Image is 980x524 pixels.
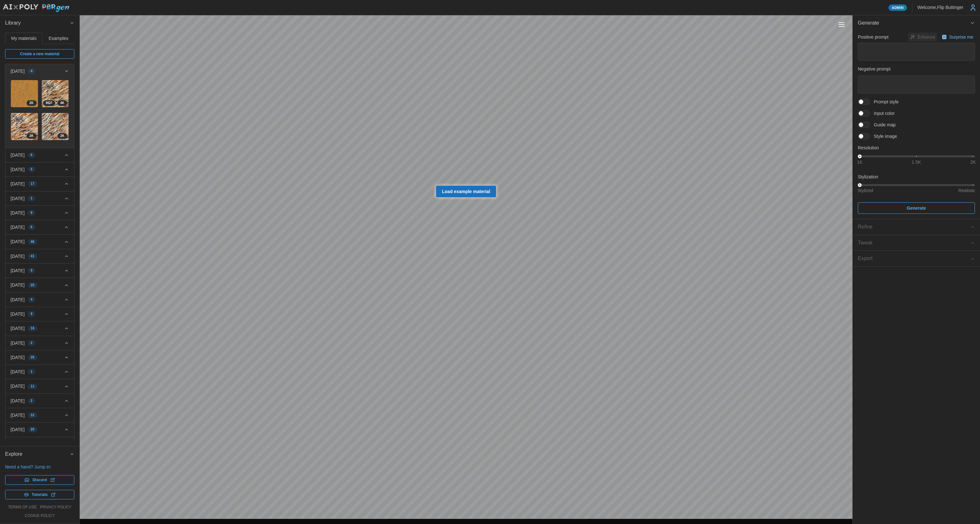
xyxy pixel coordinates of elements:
[11,224,25,230] p: [DATE]
[31,225,33,230] span: 6
[5,408,74,422] button: [DATE]12
[5,446,70,462] span: Explore
[5,249,74,263] button: [DATE]41
[858,15,970,31] span: Generate
[11,354,25,361] p: [DATE]
[5,220,74,234] button: [DATE]6
[11,253,25,259] p: [DATE]
[11,113,38,140] img: DHLGa0otKoUrft0Ectaf
[5,475,74,485] a: Discord
[5,464,74,470] p: Need a hand? Jump in:
[870,99,899,105] span: Prompt style
[11,113,38,140] a: DHLGa0otKoUrft0Ectaf2K
[31,413,34,418] span: 12
[60,133,64,138] span: 2 K
[870,122,895,128] span: Guide map
[5,490,74,499] a: Tutorials
[858,145,975,151] p: Resolution
[11,282,25,288] p: [DATE]
[436,186,496,197] a: Load example material
[11,166,25,173] p: [DATE]
[31,326,34,331] span: 16
[42,80,69,107] img: VTyxdZshsfyKDEuVOXuf
[5,148,74,162] button: [DATE]6
[917,4,963,11] p: Welcome, Flip Buttinger
[5,321,74,335] button: [DATE]16
[442,186,490,197] span: Load example material
[31,311,33,317] span: 9
[5,336,74,350] button: [DATE]2
[853,235,980,251] button: Tweak
[5,423,74,437] button: [DATE]20
[858,251,970,266] span: Export
[42,113,69,140] img: gWIIWLiPny4KzJRSitOk
[31,355,34,360] span: 26
[5,206,74,220] button: [DATE]9
[11,441,25,447] p: [DATE]
[907,203,926,213] span: Generate
[5,293,74,307] button: [DATE]4
[870,110,895,116] span: Input color
[29,133,33,138] span: 2 K
[5,307,74,321] button: [DATE]9
[31,297,33,302] span: 4
[11,426,25,433] p: [DATE]
[5,379,74,393] button: [DATE]11
[31,254,34,259] span: 41
[892,5,903,11] span: Admin
[5,278,74,292] button: [DATE]25
[5,162,74,176] button: [DATE]5
[32,490,48,499] span: Tutorials
[5,350,74,364] button: [DATE]26
[870,133,897,139] span: Style image
[5,264,74,278] button: [DATE]9
[11,398,25,404] p: [DATE]
[5,365,74,379] button: [DATE]1
[11,412,25,418] p: [DATE]
[858,34,888,40] p: Positive prompt
[25,513,55,519] a: cookie policy
[11,68,25,74] p: [DATE]
[3,4,70,12] img: AIxPoly PBRgen
[11,210,25,216] p: [DATE]
[60,101,64,106] span: 4 K
[31,69,33,74] span: 4
[11,80,38,107] img: MYaLyxJlGoCt3Uzxhhjk
[31,181,34,186] span: 17
[11,369,25,375] p: [DATE]
[46,101,53,106] span: REF
[31,398,33,403] span: 2
[949,34,975,40] p: Surprise me
[5,78,74,148] div: [DATE]4
[11,181,25,187] p: [DATE]
[11,80,38,108] a: MYaLyxJlGoCt3Uzxhhjk2K
[853,251,980,266] button: Export
[908,33,937,41] button: Enhance
[5,64,74,78] button: [DATE]4
[853,219,980,235] button: Refine
[837,20,846,29] button: Toggle viewport controls
[11,296,25,303] p: [DATE]
[5,15,70,31] span: Library
[11,195,25,202] p: [DATE]
[858,174,975,180] p: Stylization
[8,505,37,510] a: terms of use
[40,505,71,510] a: privacy policy
[5,49,74,59] a: Create a new material
[940,33,975,41] button: Surprise me
[31,427,34,432] span: 20
[41,80,69,108] a: VTyxdZshsfyKDEuVOXuf4KREF
[858,202,975,214] button: Generate
[20,49,59,58] span: Create a new material
[5,394,74,408] button: [DATE]2
[917,34,936,40] p: Enhance
[31,283,34,288] span: 25
[11,383,25,389] p: [DATE]
[5,177,74,191] button: [DATE]17
[31,196,33,201] span: 1
[11,325,25,332] p: [DATE]
[11,340,25,346] p: [DATE]
[31,153,33,158] span: 6
[29,101,33,106] span: 2 K
[5,235,74,249] button: [DATE]46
